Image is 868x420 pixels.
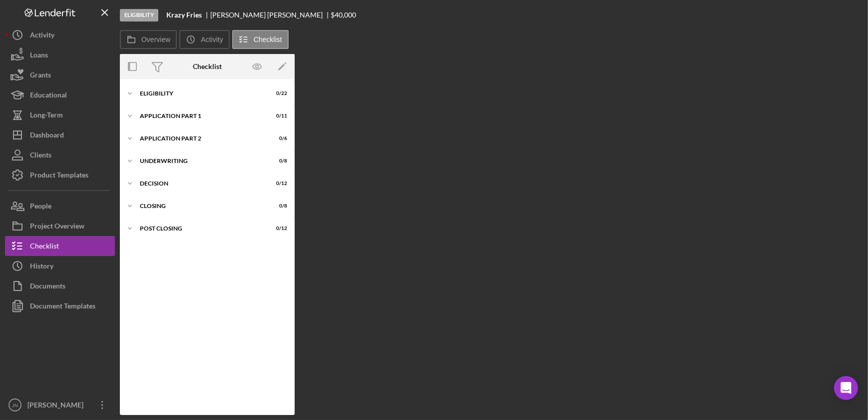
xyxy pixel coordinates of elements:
div: Product Templates [30,165,88,187]
div: 0 / 12 [269,180,287,186]
div: Long-Term [30,105,63,127]
div: Post Closing [140,225,262,231]
div: 0 / 6 [269,135,287,141]
button: Product Templates [5,165,115,185]
label: Overview [141,35,170,43]
div: Eligibility [140,90,262,96]
button: Clients [5,145,115,165]
button: People [5,196,115,216]
div: Activity [30,25,54,47]
div: Educational [30,85,67,107]
div: Application Part 2 [140,135,262,141]
div: 0 / 12 [269,225,287,231]
button: Document Templates [5,296,115,316]
div: Application Part 1 [140,113,262,119]
div: Closing [140,203,262,209]
button: Project Overview [5,216,115,236]
button: Overview [120,30,177,49]
div: Checklist [30,236,59,258]
button: Activity [5,25,115,45]
label: Activity [201,35,223,43]
button: Checklist [232,30,289,49]
button: Documents [5,276,115,296]
div: Project Overview [30,216,84,238]
div: 0 / 11 [269,113,287,119]
div: Clients [30,145,51,167]
div: People [30,196,51,218]
div: Grants [30,65,51,87]
div: [PERSON_NAME] [25,395,90,417]
div: 0 / 8 [269,158,287,164]
button: History [5,256,115,276]
button: Loans [5,45,115,65]
div: [PERSON_NAME] [PERSON_NAME] [210,11,331,19]
div: Decision [140,180,262,186]
button: JN[PERSON_NAME] [5,395,115,415]
b: Krazy Fries [166,11,202,19]
div: 0 / 8 [269,203,287,209]
button: Educational [5,85,115,105]
div: History [30,256,53,278]
div: Eligibility [120,9,158,21]
button: Checklist [5,236,115,256]
div: Open Intercom Messenger [834,376,858,400]
div: Dashboard [30,125,64,147]
div: Checklist [193,62,222,70]
text: JN [12,402,18,408]
span: $40,000 [331,10,357,19]
button: Dashboard [5,125,115,145]
div: Loans [30,45,48,67]
div: Documents [30,276,65,298]
button: Long-Term [5,105,115,125]
div: 0 / 22 [269,90,287,96]
div: Underwriting [140,158,262,164]
div: Document Templates [30,296,95,318]
label: Checklist [254,35,282,43]
button: Grants [5,65,115,85]
button: Activity [179,30,229,49]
